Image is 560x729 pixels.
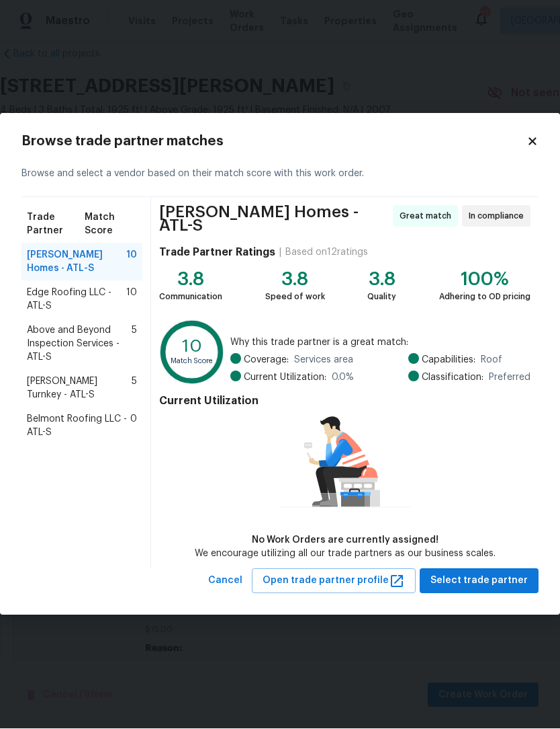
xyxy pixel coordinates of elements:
button: Open trade partner profile [252,569,416,594]
span: Preferred [489,371,530,385]
span: Edge Roofing LLC - ATL-S [27,286,126,313]
span: Classification: [422,371,483,385]
span: Cancel [208,573,242,590]
text: 10 [182,338,202,356]
button: Cancel [203,569,248,594]
span: 0 [130,413,137,440]
div: No Work Orders are currently assigned! [195,534,496,547]
span: Belmont Roofing LLC - ATL-S [27,413,130,440]
h4: Trade Partner Ratings [159,246,275,260]
span: [PERSON_NAME] Homes - ATL-S [27,249,126,276]
div: 100% [439,273,530,286]
span: Services area [294,354,353,367]
span: Current Utilization: [244,371,326,385]
button: Select trade partner [420,569,539,594]
span: Capabilities: [422,354,475,367]
span: Open trade partner profile [263,573,405,590]
span: Trade Partner [27,211,85,238]
span: 0.0 % [332,371,354,385]
span: 10 [126,249,137,276]
span: Match Score [85,211,137,238]
span: [PERSON_NAME] Turnkey - ATL-S [27,375,132,402]
span: Roof [481,354,502,367]
div: 3.8 [265,273,325,286]
span: 5 [132,375,137,402]
div: Browse and select a vendor based on their match score with this work order. [21,151,539,198]
span: 10 [126,286,137,313]
span: Coverage: [244,354,289,367]
div: Communication [159,291,222,304]
h4: Current Utilization [159,395,530,408]
span: In compliance [469,210,529,223]
span: Select trade partner [430,573,528,590]
div: Speed of work [265,291,325,304]
div: Adhering to OD pricing [439,291,530,304]
span: 5 [132,324,137,364]
div: 3.8 [367,273,396,286]
span: Why this trade partner is a great match: [230,336,530,350]
span: Great match [400,210,457,223]
h2: Browse trade partner matches [21,135,526,149]
div: Based on 12 ratings [285,246,368,260]
div: 3.8 [159,273,222,286]
span: [PERSON_NAME] Homes - ATL-S [159,206,389,233]
span: Above and Beyond Inspection Services - ATL-S [27,324,132,364]
div: We encourage utilizing all our trade partners as our business scales. [195,547,496,561]
div: | [275,246,285,260]
text: Match Score [171,358,214,365]
div: Quality [367,291,396,304]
